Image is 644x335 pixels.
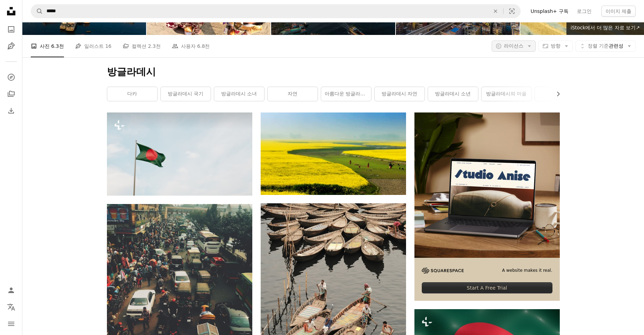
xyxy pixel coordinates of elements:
span: 관련성 [588,43,623,50]
button: 메뉴 [4,317,18,331]
a: 자연 [268,87,318,101]
button: 시각적 검색 [504,5,520,18]
span: 정렬 기준 [588,43,609,49]
a: 수역에 있는 여러 개의 작은 보트 [261,309,406,315]
a: 방글라데시 소녀 [214,87,264,101]
img: file-1705123271268-c3eaf6a79b21image [414,112,560,258]
a: 다카 [107,87,157,101]
h1: 방글라데시 [107,66,560,78]
img: file-1705255347840-230a6ab5bca9image [422,268,464,274]
a: 방글라데시 자연 [375,87,425,101]
button: 이미지 제출 [601,6,636,17]
a: A website makes it real.Start A Free Trial [414,112,560,301]
span: iStock에서 더 많은 자료 보기 ↗ [571,25,640,30]
a: 사용자 6.8천 [172,35,210,57]
span: A website makes it real. [502,268,552,274]
a: 방글라데시 소년 [428,87,478,101]
a: 아름다운 방글라데시 [321,87,371,101]
span: 6.8천 [197,42,210,50]
a: 일러스트 [4,39,18,53]
a: 컬렉션 [4,87,18,101]
a: 로그인 / 가입 [4,283,18,297]
button: 언어 [4,300,18,314]
span: 방향 [551,43,560,49]
a: 로그인 [573,6,596,17]
form: 사이트 전체에서 이미지 찾기 [31,4,521,18]
button: 목록을 오른쪽으로 스크롤 [552,87,560,101]
a: 방글라데시 국기 [161,87,211,101]
img: 하늘에 날리는 녹색과 빨간색 깃발 [107,112,252,196]
a: 일러스트 16 [75,35,111,57]
span: 라이선스 [504,43,523,49]
a: 컬렉션 2.3천 [123,35,161,57]
a: 노란 꽃밭 근처 푸른 들판에 있는 사람들 [261,150,406,156]
a: 다운로드 내역 [4,104,18,118]
a: 야외 [535,87,585,101]
button: 삭제 [488,5,503,18]
button: 방향 [538,41,573,52]
a: 사진 [4,22,18,36]
button: 정렬 기준관련성 [576,41,636,52]
button: Unsplash 검색 [31,5,43,18]
a: 하늘에 날리는 녹색과 빨간색 깃발 [107,151,252,157]
img: 노란 꽃밭 근처 푸른 들판에 있는 사람들 [261,112,406,195]
a: 홈 — Unsplash [4,4,18,20]
a: 낮에 거리를 걷는 사람들 [107,303,252,309]
span: 16 [105,42,111,50]
span: 2.3천 [148,42,160,50]
a: 방글라데시의 마을 [482,87,531,101]
a: 탐색 [4,70,18,84]
button: 라이선스 [492,41,536,52]
div: Start A Free Trial [422,282,552,293]
a: Unsplash+ 구독 [526,6,572,17]
a: iStock에서 더 많은 자료 보기↗ [566,21,644,35]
